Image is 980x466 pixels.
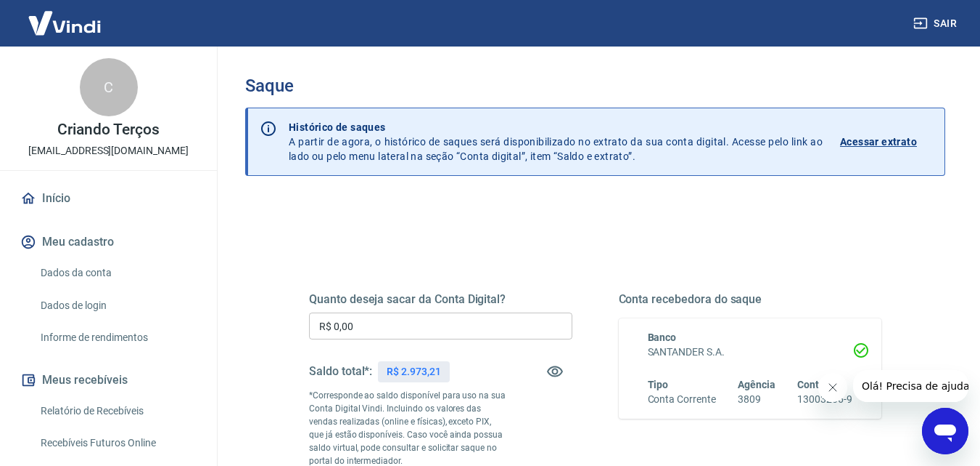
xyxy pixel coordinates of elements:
h6: Conta Corrente [648,392,716,407]
h6: 3809 [738,392,775,407]
span: Agência [738,379,775,390]
p: A partir de agora, o histórico de saques será disponibilizado no extrato da sua conta digital. Ac... [289,120,823,164]
h3: Saque [245,76,945,96]
img: Vindi [17,1,112,45]
h5: Conta recebedora do saque [619,292,882,307]
span: Tipo [648,379,669,390]
button: Meu cadastro [17,226,199,258]
p: Criando Terços [57,122,159,137]
div: C [80,58,138,116]
h6: SANTANDER S.A. [648,345,853,360]
a: Recebíveis Futuros Online [35,428,199,458]
a: Início [17,182,199,214]
iframe: Botão para abrir a janela de mensagens [922,408,968,454]
h6: 13003206-9 [797,392,852,407]
a: Dados da conta [35,258,199,288]
span: Conta [797,379,825,390]
a: Dados de login [35,291,199,321]
button: Meus recebíveis [17,364,199,396]
a: Informe de rendimentos [35,323,199,353]
span: Banco [648,332,677,343]
p: Acessar extrato [840,134,917,149]
iframe: Fechar mensagem [818,373,847,402]
a: Acessar extrato [840,120,933,164]
a: Relatório de Recebíveis [35,396,199,426]
p: Histórico de saques [289,120,823,134]
span: Olá! Precisa de ajuda? [9,10,122,22]
p: R$ 2.973,21 [387,364,440,379]
button: Sair [910,10,963,37]
h5: Saldo total*: [309,364,372,379]
iframe: Mensagem da empresa [853,370,968,402]
h5: Quanto deseja sacar da Conta Digital? [309,292,572,307]
p: [EMAIL_ADDRESS][DOMAIN_NAME] [28,143,189,158]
